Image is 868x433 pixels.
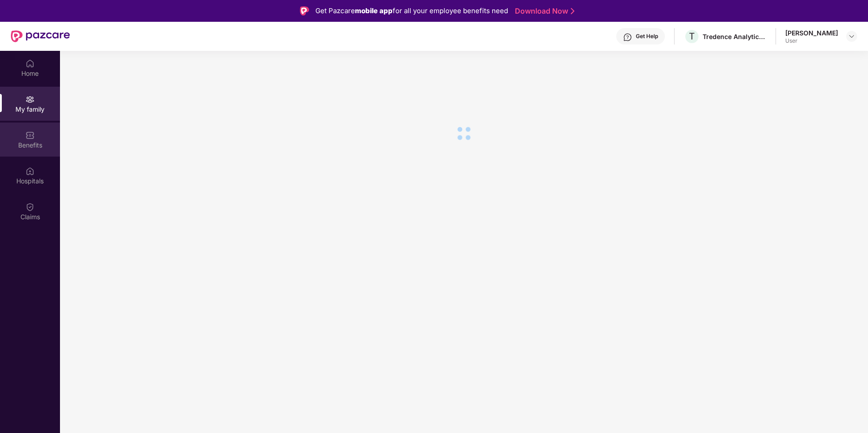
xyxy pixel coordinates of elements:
img: svg+xml;base64,PHN2ZyB3aWR0aD0iMjAiIGhlaWdodD0iMjAiIHZpZXdCb3g9IjAgMCAyMCAyMCIgZmlsbD0ibm9uZSIgeG... [25,95,35,104]
div: Tredence Analytics Solutions Private Limited [703,32,766,41]
span: T [689,31,695,42]
img: svg+xml;base64,PHN2ZyBpZD0iRHJvcGRvd24tMzJ4MzIiIHhtbG5zPSJodHRwOi8vd3d3LnczLm9yZy8yMDAwL3N2ZyIgd2... [848,33,855,40]
div: Get Pazcare for all your employee benefits need [315,5,508,16]
img: svg+xml;base64,PHN2ZyBpZD0iQ2xhaW0iIHhtbG5zPSJodHRwOi8vd3d3LnczLm9yZy8yMDAwL3N2ZyIgd2lkdGg9IjIwIi... [25,202,35,212]
div: Get Help [636,33,658,40]
img: svg+xml;base64,PHN2ZyBpZD0iSGVscC0zMngzMiIgeG1sbnM9Imh0dHA6Ly93d3cudzMub3JnLzIwMDAvc3ZnIiB3aWR0aD... [623,33,632,42]
img: New Pazcare Logo [11,30,70,42]
div: User [785,37,838,44]
img: Stroke [571,6,574,16]
a: Download Now [515,6,572,16]
img: svg+xml;base64,PHN2ZyBpZD0iQmVuZWZpdHMiIHhtbG5zPSJodHRwOi8vd3d3LnczLm9yZy8yMDAwL3N2ZyIgd2lkdGg9Ij... [25,131,35,140]
strong: mobile app [355,6,393,15]
img: svg+xml;base64,PHN2ZyBpZD0iSG9zcGl0YWxzIiB4bWxucz0iaHR0cDovL3d3dy53My5vcmcvMjAwMC9zdmciIHdpZHRoPS... [25,167,35,176]
div: [PERSON_NAME] [785,29,838,37]
img: svg+xml;base64,PHN2ZyBpZD0iSG9tZSIgeG1sbnM9Imh0dHA6Ly93d3cudzMub3JnLzIwMDAvc3ZnIiB3aWR0aD0iMjAiIG... [25,59,35,68]
img: Logo [300,6,309,15]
